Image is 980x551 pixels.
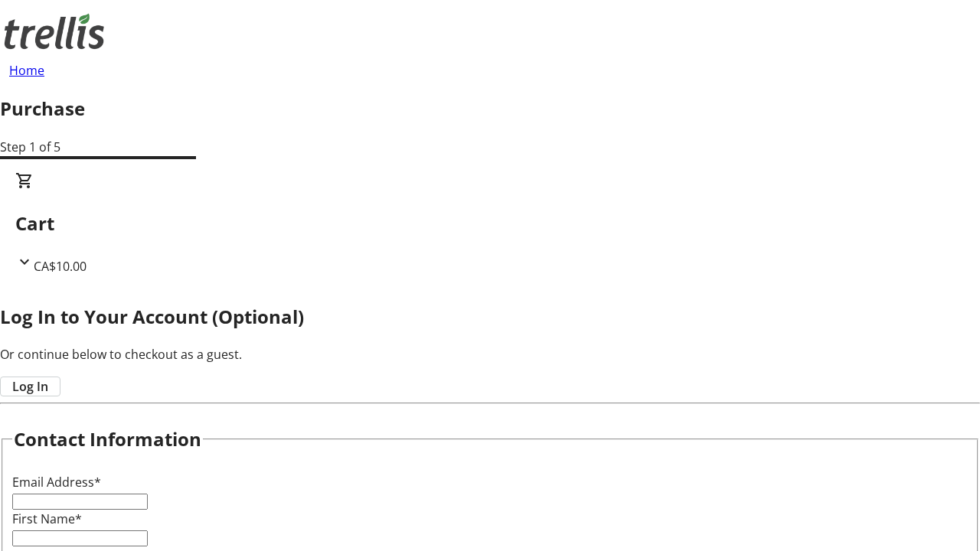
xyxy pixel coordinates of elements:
[15,171,965,275] div: CartCA$10.00
[34,258,87,275] span: CA$10.00
[15,210,965,237] h2: Cart
[12,510,82,527] label: First Name*
[12,377,48,396] span: Log In
[14,425,201,453] h2: Contact Information
[12,474,101,491] label: Email Address*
